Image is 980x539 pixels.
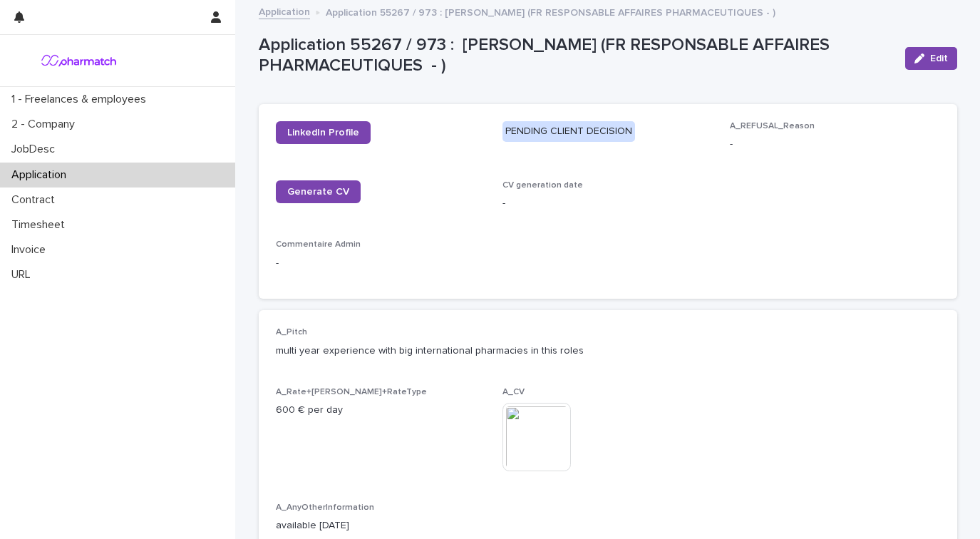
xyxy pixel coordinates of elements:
[276,256,940,271] p: -
[502,121,635,142] div: PENDING CLIENT DECISION
[6,168,78,182] p: Application
[259,3,310,19] a: Application
[6,218,76,232] p: Timesheet
[905,47,957,70] button: Edit
[287,187,349,197] span: Generate CV
[326,4,775,19] p: Application 55267 / 973 : [PERSON_NAME] (FR RESPONSABLE AFFAIRES PHARMACEUTIQUES - )
[287,128,359,138] span: LinkedIn Profile
[6,268,42,282] p: URL
[276,180,361,203] a: Generate CV
[259,35,894,76] p: Application 55267 / 973 : [PERSON_NAME] (FR RESPONSABLE AFFAIRES PHARMACEUTIQUES - )
[502,181,583,190] span: CV generation date
[930,53,948,63] span: Edit
[276,518,940,533] p: available [DATE]
[502,388,525,396] span: A_CV
[276,503,374,512] span: A_AnyOtherInformation
[276,121,371,144] a: LinkedIn Profile
[730,122,815,130] span: A_REFUSAL_Reason
[6,143,66,156] p: JobDesc
[276,388,427,396] span: A_Rate+[PERSON_NAME]+RateType
[276,344,940,359] p: multi year experience with big international pharmacies in this roles
[730,137,940,152] p: -
[276,240,361,249] span: Commentaire Admin
[6,243,57,257] p: Invoice
[276,403,486,418] p: 600 € per day
[6,118,86,131] p: 2 - Company
[11,46,146,75] img: anz9PzICT9Sm7jNukbLd
[276,328,307,337] span: A_Pitch
[6,93,158,106] p: 1 - Freelances & employees
[6,193,66,207] p: Contract
[502,196,713,211] p: -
